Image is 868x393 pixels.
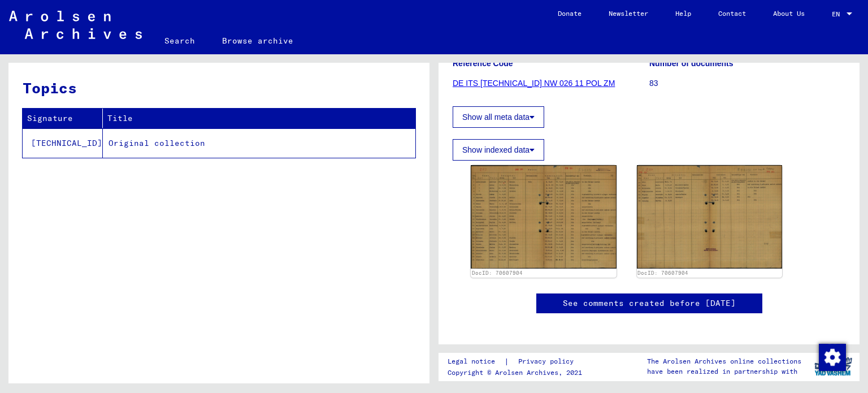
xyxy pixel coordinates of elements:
img: Change consent [819,344,846,371]
a: Browse archive [209,27,307,54]
button: Show all meta data [453,106,544,128]
a: Legal notice [448,356,504,368]
button: Show indexed data [453,139,544,161]
div: | [448,356,587,368]
a: DocID: 70607904 [472,270,523,276]
p: 83 [649,77,845,89]
img: 002.jpg [637,165,783,268]
p: Copyright © Arolsen Archives, 2021 [448,368,587,378]
span: EN [832,10,844,18]
th: Title [103,109,415,128]
p: have been realized in partnership with [647,366,801,377]
img: Arolsen_neg.svg [9,11,142,39]
a: Search [151,27,209,54]
b: Number of documents [649,59,734,68]
h3: Topics [23,77,415,99]
a: DocID: 70607904 [637,270,688,276]
img: yv_logo.png [812,352,854,381]
p: The Arolsen Archives online collections [647,356,801,366]
td: Original collection [103,128,415,158]
a: Privacy policy [509,356,587,368]
a: See comments created before [DATE] [563,297,736,309]
td: [TECHNICAL_ID] [23,128,103,158]
b: Reference Code [453,59,513,68]
img: 001.jpg [471,165,617,268]
th: Signature [23,109,103,128]
a: DE ITS [TECHNICAL_ID] NW 026 11 POL ZM [453,79,615,88]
